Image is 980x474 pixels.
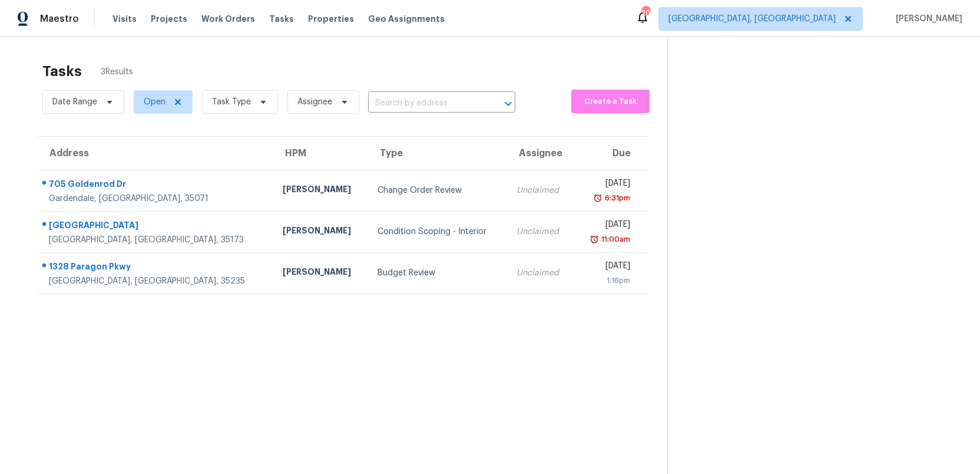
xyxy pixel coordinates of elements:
[500,96,517,112] button: Open
[101,66,133,78] span: 3 Results
[378,226,498,238] div: Condition Scoping - Interior
[577,95,644,108] span: Create a Task
[49,178,264,193] div: 705 Goldenrod Dr
[112,13,137,25] span: Visits
[144,96,165,108] span: Open
[283,225,359,239] div: [PERSON_NAME]
[40,13,79,25] span: Maestro
[571,90,650,113] button: Create a Task
[52,96,97,108] span: Date Range
[584,177,630,192] div: [DATE]
[517,226,564,238] div: Unclaimed
[49,275,264,287] div: [GEOGRAPHIC_DATA], [GEOGRAPHIC_DATA], 35235
[49,234,264,246] div: [GEOGRAPHIC_DATA], [GEOGRAPHIC_DATA], 35173
[641,7,650,19] div: 20
[590,233,599,245] img: Overdue Alarm Icon
[201,13,255,25] span: Work Orders
[283,183,359,198] div: [PERSON_NAME]
[49,261,264,275] div: 1328 Paragon Pkwy
[212,96,251,108] span: Task Type
[42,65,82,77] h2: Tasks
[602,192,630,204] div: 6:31pm
[151,13,187,25] span: Projects
[378,185,498,196] div: Change Order Review
[517,185,564,196] div: Unclaimed
[584,219,630,233] div: [DATE]
[891,13,962,25] span: [PERSON_NAME]
[49,219,264,234] div: [GEOGRAPHIC_DATA]
[297,96,332,108] span: Assignee
[599,233,630,245] div: 11:00am
[269,15,294,23] span: Tasks
[273,137,368,170] th: HPM
[38,137,273,170] th: Address
[368,13,445,25] span: Geo Assignments
[308,13,354,25] span: Properties
[378,267,498,279] div: Budget Review
[507,137,574,170] th: Assignee
[584,260,630,275] div: [DATE]
[584,275,630,287] div: 1:16pm
[368,137,507,170] th: Type
[283,266,359,281] div: [PERSON_NAME]
[368,94,482,113] input: Search by address
[668,13,836,25] span: [GEOGRAPHIC_DATA], [GEOGRAPHIC_DATA]
[593,192,602,204] img: Overdue Alarm Icon
[49,193,264,205] div: Gardendale, [GEOGRAPHIC_DATA], 35071
[574,137,648,170] th: Due
[517,267,564,279] div: Unclaimed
